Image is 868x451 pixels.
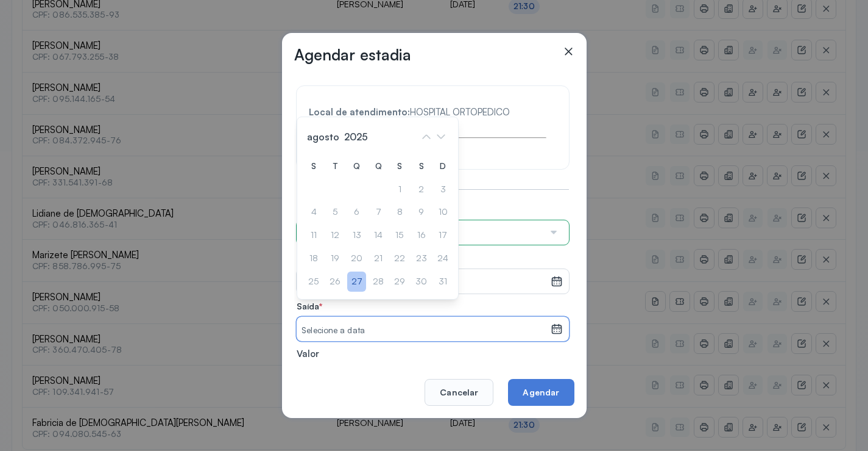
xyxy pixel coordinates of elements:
div: S [412,156,431,176]
span: 2025 [342,128,370,145]
div: HOSPITAL ORTOPEDICO [309,106,546,120]
div: S [305,156,323,176]
span: Saída [297,301,322,312]
div: T [326,156,344,176]
span: agosto [305,128,342,145]
div: D [434,156,452,176]
div: Q [347,156,366,176]
span: Valor [297,348,319,360]
div: 27 [347,272,366,292]
div: S [390,156,409,176]
strong: Local de atendimento: [309,106,410,118]
button: Cancelar [425,379,493,406]
button: Agendar [508,379,574,406]
small: Selecione a data [302,325,545,337]
div: Q [369,156,387,176]
h3: Agendar estadia [294,45,411,64]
